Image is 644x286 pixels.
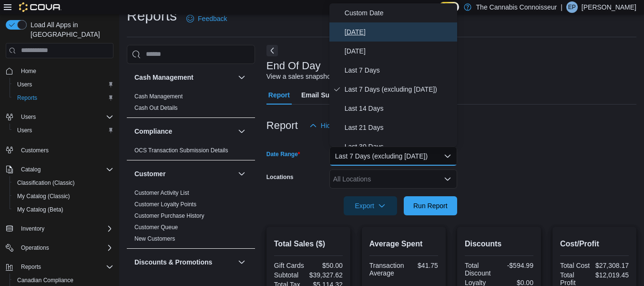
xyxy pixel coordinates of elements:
button: Users [10,78,117,91]
button: Cash Management [236,72,247,83]
label: Locations [266,173,294,181]
a: Cash Out Details [134,105,178,111]
span: Last 30 Days [345,141,453,152]
span: Inventory [21,225,44,233]
div: Elysha Park [566,1,578,13]
a: Classification (Classic) [13,177,79,189]
h2: Average Spent [369,238,438,250]
span: Home [21,67,36,75]
button: Home [2,64,117,78]
h2: Cost/Profit [560,238,629,250]
button: Inventory [17,223,48,234]
span: Catalog [17,164,113,175]
button: Export [344,196,397,215]
button: Discounts & Promotions [134,257,234,267]
button: Last 7 Days (excluding [DATE]) [329,147,457,166]
div: Transaction Average [369,262,404,277]
span: Report [268,85,290,105]
span: Run Report [413,201,448,211]
span: Last 7 Days [345,64,453,76]
span: Last 7 Days (excluding [DATE]) [345,84,453,95]
span: Users [21,113,36,121]
span: My Catalog (Beta) [13,204,113,215]
h3: End Of Day [266,60,321,72]
span: Reports [21,263,41,271]
span: Customer Activity List [134,189,189,197]
span: Feedback [402,2,431,12]
a: Customers [17,145,52,156]
button: Customer [236,168,247,180]
span: Canadian Compliance [17,276,73,284]
span: Load All Apps in [GEOGRAPHIC_DATA] [27,20,113,39]
button: Operations [2,241,117,254]
span: Classification (Classic) [17,179,75,187]
button: My Catalog (Beta) [10,203,117,216]
div: View a sales snapshot for a date or date range. [266,72,406,82]
a: Customer Activity List [134,190,189,196]
span: Customer Queue [134,223,178,231]
a: My Catalog (Classic) [13,191,74,202]
button: Open list of options [444,175,451,183]
span: Catalog [21,166,41,173]
span: Users [17,127,32,134]
span: Users [13,125,113,136]
a: Canadian Compliance [13,275,77,286]
button: Cash Management [134,73,234,82]
a: Reports [13,92,41,104]
div: $39,327.62 [309,271,343,279]
button: Compliance [134,127,234,136]
a: Customer Queue [134,224,178,231]
span: Home [17,65,113,77]
h2: Discounts [465,238,533,250]
span: New Customers [134,235,175,243]
label: Date Range [266,150,300,158]
span: Inventory [17,223,113,234]
div: Gift Cards [274,262,307,269]
span: Customers [21,147,49,154]
button: Compliance [236,126,247,137]
button: Reports [17,261,45,273]
div: Total Discount [465,262,497,277]
span: Classification (Classic) [13,177,113,189]
span: OCS Transaction Submission Details [134,147,228,154]
span: My Catalog (Classic) [17,192,70,200]
p: [PERSON_NAME] [582,1,636,13]
span: Hide Parameters [321,121,371,130]
button: Discounts & Promotions [236,256,247,268]
button: Next [266,45,278,56]
div: Customer [127,187,255,248]
span: Customers [17,144,113,156]
h3: Compliance [134,127,172,136]
h3: Discounts & Promotions [134,257,212,267]
button: Users [2,110,117,124]
a: New Customers [134,235,175,242]
span: Users [17,81,32,88]
a: Users [13,79,36,90]
span: Reports [17,261,113,273]
img: Cova [19,2,61,12]
span: Export [349,196,391,215]
h3: Cash Management [134,73,194,82]
div: Total Cost [560,262,592,269]
button: Customers [2,143,117,157]
h1: Reports [127,6,177,25]
span: Users [13,79,113,90]
span: Feedback [198,14,227,23]
span: Cash Management [134,93,183,100]
button: Reports [10,91,117,105]
a: Discounts [134,278,160,285]
span: Users [17,111,113,123]
span: Last 14 Days [345,103,453,114]
div: $50.00 [310,262,343,269]
button: Hide Parameters [306,116,375,135]
div: $41.75 [408,262,438,269]
button: My Catalog (Classic) [10,190,117,203]
span: Customer Loyalty Points [134,201,196,208]
button: Users [10,124,117,137]
a: Customer Loyalty Points [134,201,196,208]
span: [DATE] [345,26,453,38]
button: Users [17,111,40,123]
span: [DATE] [345,45,453,57]
a: Cash Management [134,93,183,100]
span: My Catalog (Beta) [17,206,63,213]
